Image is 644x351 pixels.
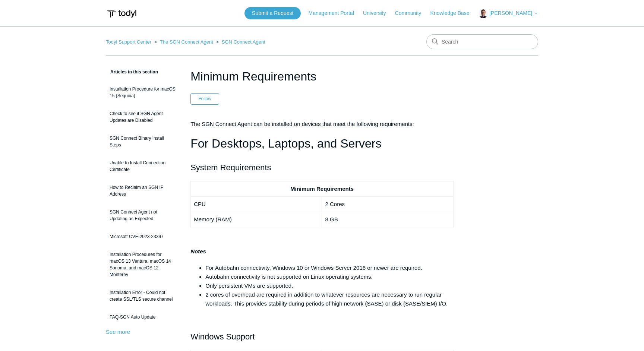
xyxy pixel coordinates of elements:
[430,9,477,17] a: Knowledge Base
[106,285,179,306] a: Installation Error - Could not create SSL/TLS secure channel
[190,137,381,150] span: For Desktops, Laptops, and Servers
[290,186,354,192] strong: Minimum Requirements
[309,9,362,17] a: Management Portal
[106,156,179,177] a: Unable to Install Connection Certificate
[214,39,265,45] li: SGN Connect Agent
[191,196,322,212] td: CPU
[160,39,213,45] a: The SGN Connect Agent
[106,69,158,75] span: Articles in this section
[395,9,429,17] a: Community
[205,281,454,290] li: Only persistent VMs are supported.
[244,7,301,19] a: Submit a Request
[106,7,138,20] img: Todyl Support Center Help Center home page
[106,310,179,324] a: FAQ-SGN Auto Update
[205,290,454,308] li: 2 cores of overhead are required in addition to whatever resources are necessary to run regular w...
[322,196,453,212] td: 2 Cores
[205,272,454,281] li: Autobahn connectivity is not supported on Linux operating systems.
[190,121,414,127] span: The SGN Connect Agent can be installed on devices that meet the following requirements:
[222,39,265,45] a: SGN Connect Agent
[106,247,179,282] a: Installation Procedures for macOS 13 Ventura, macOS 14 Sonoma, and macOS 12 Monterey
[426,34,538,49] input: Search
[106,180,179,201] a: How to Reclaim an SGN IP Address
[106,131,179,152] a: SGN Connect Binary Install Steps
[190,248,206,254] strong: Notes
[190,332,255,341] span: Windows Support
[489,10,532,16] span: [PERSON_NAME]
[106,205,179,226] a: SGN Connect Agent not Updating as Expected
[190,163,271,172] span: System Requirements
[322,212,453,227] td: 8 GB
[191,212,322,227] td: Memory (RAM)
[106,82,179,103] a: Installation Procedure for macOS 15 (Sequoia)
[106,230,179,244] a: Microsoft CVE-2023-23397
[190,93,219,104] button: Follow Article
[363,9,393,17] a: University
[106,329,130,335] a: See more
[106,39,151,45] a: Todyl Support Center
[106,39,153,45] li: Todyl Support Center
[153,39,215,45] li: The SGN Connect Agent
[106,107,179,127] a: Check to see if SGN Agent Updates are Disabled
[190,67,454,85] h1: Minimum Requirements
[479,9,538,18] button: [PERSON_NAME]
[205,263,454,272] li: For Autobahn connectivity, Windows 10 or Windows Server 2016 or newer are required.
